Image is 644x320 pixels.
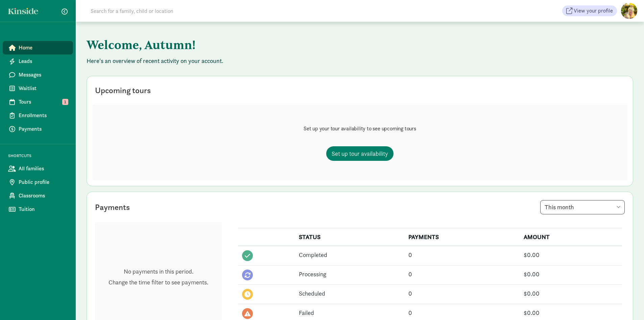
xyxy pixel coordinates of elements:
[332,149,388,158] span: Set up tour availability
[3,202,73,216] a: Tuition
[524,289,618,298] div: $0.00
[408,270,516,279] div: 0
[3,41,73,55] a: Home
[3,162,73,175] a: All families
[19,178,68,186] span: Public profile
[3,189,73,202] a: Classrooms
[574,7,613,15] span: View your profile
[295,228,404,246] th: STATUS
[87,4,276,18] input: Search for a family, child or location
[524,270,618,279] div: $0.00
[304,125,416,133] p: Set up your tour availability to see upcoming tours
[404,228,520,246] th: PAYMENTS
[62,99,68,105] span: 1
[408,250,516,259] div: 0
[109,278,208,286] p: Change the time filter to see payments.
[3,55,73,68] a: Leads
[95,84,151,97] div: Upcoming tours
[3,109,73,122] a: Enrollments
[19,125,68,133] span: Payments
[19,192,68,200] span: Classrooms
[19,98,68,106] span: Tours
[19,57,68,65] span: Leads
[524,308,618,317] div: $0.00
[408,289,516,298] div: 0
[109,268,208,276] p: No payments in this period.
[3,122,73,136] a: Payments
[19,205,68,213] span: Tuition
[87,57,633,65] p: Here's an overview of recent activity on your account.
[299,270,400,279] div: Processing
[95,201,130,213] div: Payments
[19,71,68,79] span: Messages
[3,95,73,109] a: Tours 1
[19,165,68,173] span: All families
[3,175,73,189] a: Public profile
[299,289,400,298] div: Scheduled
[326,146,393,161] a: Set up tour availability
[562,5,617,16] a: View your profile
[408,308,516,317] div: 0
[87,33,421,57] h1: Welcome, Autumn!
[19,111,68,120] span: Enrollments
[524,250,618,259] div: $0.00
[3,82,73,95] a: Waitlist
[19,84,68,92] span: Waitlist
[520,228,622,246] th: AMOUNT
[19,44,68,52] span: Home
[299,250,400,259] div: Completed
[299,308,400,317] div: Failed
[3,68,73,82] a: Messages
